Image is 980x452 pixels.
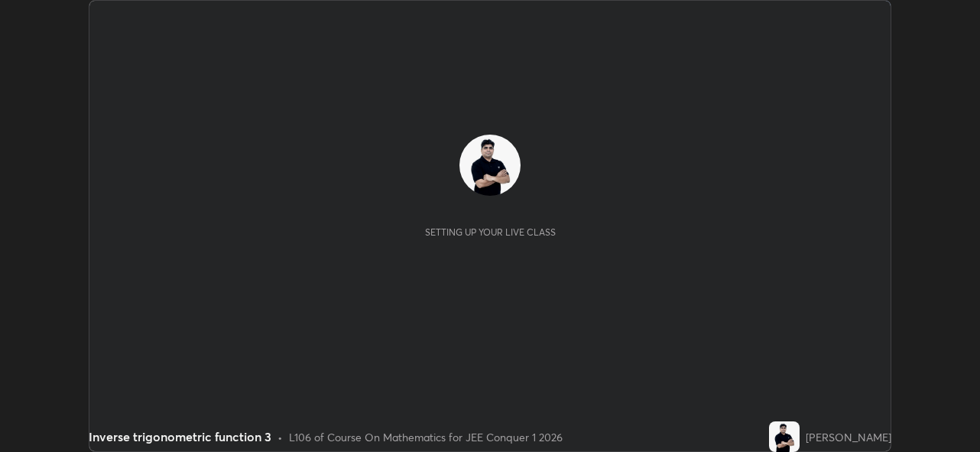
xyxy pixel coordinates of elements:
[459,135,521,196] img: deab58f019554190b94dbb1f509c7ae8.jpg
[89,428,271,446] div: Inverse trigonometric function 3
[806,429,891,445] div: [PERSON_NAME]
[425,226,556,238] div: Setting up your live class
[769,421,800,452] img: deab58f019554190b94dbb1f509c7ae8.jpg
[289,429,563,445] div: L106 of Course On Mathematics for JEE Conquer 1 2026
[277,429,283,445] div: •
